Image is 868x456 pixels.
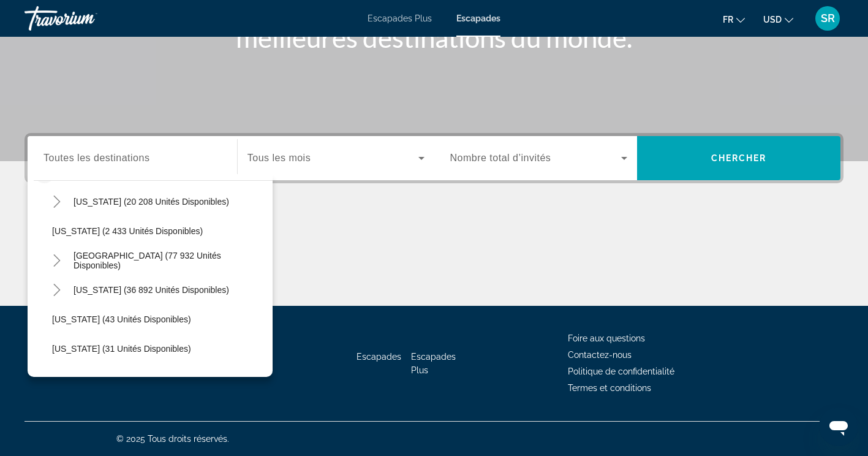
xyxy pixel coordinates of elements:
span: Nombre total d’invités [450,153,551,163]
span: © 2025 Tous droits réservés. [116,434,229,444]
a: Escapades Plus [368,13,432,23]
span: Chercher [711,153,767,163]
a: Politique de confidentialité [568,367,674,376]
a: Travorium [25,2,147,34]
iframe: Bouton de lancement de la fenêtre de messagerie [819,407,858,446]
span: [US_STATE] (36 892 unités disponibles) [74,285,229,295]
button: Toggle Florida (194 504 unités disponibles) [46,368,67,389]
span: SR [821,12,835,25]
button: [GEOGRAPHIC_DATA] (77 932 unités disponibles) [67,249,273,272]
span: [US_STATE] (31 unités disponibles) [52,344,191,354]
a: Escapades [357,352,401,362]
span: Toutes les destinations [43,153,149,163]
div: Widget de recherche [28,136,840,180]
span: [US_STATE] (20 208 unités disponibles) [74,197,229,207]
span: Tous les mois [247,153,311,163]
button: [US_STATE] (20 208 unités disponibles) [67,191,273,213]
button: Toggle Arizona (20 208 unités disponibles) [46,191,67,213]
span: Fr [723,15,733,25]
button: Changer de devise [763,10,793,28]
button: Toggle Colorado (36 892 unités disponibles) [46,279,67,301]
a: Termes et conditions [568,383,651,393]
button: [US_STATE] (31 unités disponibles) [46,338,273,360]
button: Toggle California (77 932 unités disponibles) [46,250,67,272]
button: Chercher [637,136,840,180]
button: Floride (194 504 unités disponibles) [67,367,273,389]
a: Foire aux questions [568,333,645,343]
span: [US_STATE] (2 433 unités disponibles) [52,226,203,236]
a: Escapades [456,13,500,23]
button: Changer la langue [723,10,745,28]
a: Escapades Plus [411,352,456,375]
a: Contactez-nous [568,350,632,360]
span: [US_STATE] (43 unités disponibles) [52,314,191,324]
span: [GEOGRAPHIC_DATA] (77 932 unités disponibles) [74,251,266,270]
button: [US_STATE] (2 433 unités disponibles) [46,220,273,242]
button: Menu utilisateur [812,6,843,31]
button: [GEOGRAPHIC_DATA] (626 663 unités disponibles) [55,161,273,183]
button: [US_STATE] (43 unités disponibles) [46,308,273,330]
button: [US_STATE] (36 892 unités disponibles) [67,279,273,301]
button: Toggle États-Unis (626 663 unités disponibles) [34,162,55,183]
span: USD [763,15,782,25]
